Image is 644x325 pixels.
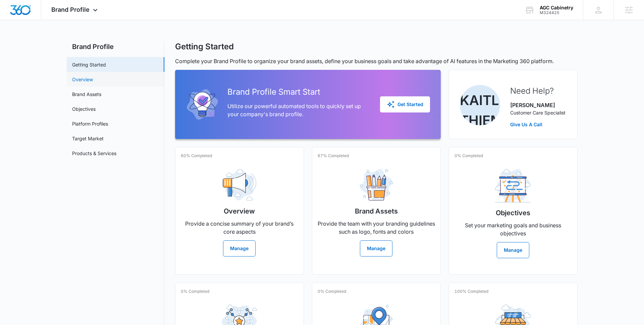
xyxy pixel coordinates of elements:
[454,288,488,294] p: 100% Completed
[181,153,212,159] p: 60% Completed
[510,101,566,109] p: [PERSON_NAME]
[387,100,423,108] div: Get Started
[540,10,573,15] div: account id
[454,153,483,159] p: 0% Completed
[540,5,573,10] div: account name
[67,42,164,52] h2: Brand Profile
[318,220,435,236] p: Provide the team with your branding guidelines such as logo, fonts and colors
[380,96,430,112] button: Get Started
[460,85,500,125] img: Kaitlyn Thiem
[454,221,572,237] p: Set your marketing goals and business objectives
[181,288,209,294] p: 0% Completed
[72,61,106,68] a: Getting Started
[318,153,349,159] p: 67% Completed
[72,76,93,83] a: Overview
[72,105,96,112] a: Objectives
[227,102,369,118] p: Utilize our powerful automated tools to quickly set up your company's brand profile.
[510,109,566,116] p: Customer Care Specialist
[72,91,101,98] a: Brand Assets
[318,288,346,294] p: 0% Completed
[175,147,304,275] a: 60% CompletedOverviewProvide a concise summary of your brand’s core aspectsManage
[224,206,255,216] h2: Overview
[175,57,578,65] p: Complete your Brand Profile to organize your brand assets, define your business goals and take ad...
[449,147,578,275] a: 0% CompletedObjectivesSet your marketing goals and business objectivesManage
[360,240,392,257] button: Manage
[227,86,369,98] h2: Brand Profile Smart Start
[72,135,104,142] a: Target Market
[72,120,108,127] a: Platform Profiles
[510,121,566,128] a: Give Us A Call
[223,240,256,257] button: Manage
[496,208,530,218] h2: Objectives
[510,85,566,97] h2: Need Help?
[355,206,398,216] h2: Brand Assets
[51,6,90,13] span: Brand Profile
[72,150,116,157] a: Products & Services
[312,147,441,275] a: 67% CompletedBrand AssetsProvide the team with your branding guidelines such as logo, fonts and c...
[181,220,298,236] p: Provide a concise summary of your brand’s core aspects
[497,242,529,258] button: Manage
[175,42,234,52] h1: Getting Started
